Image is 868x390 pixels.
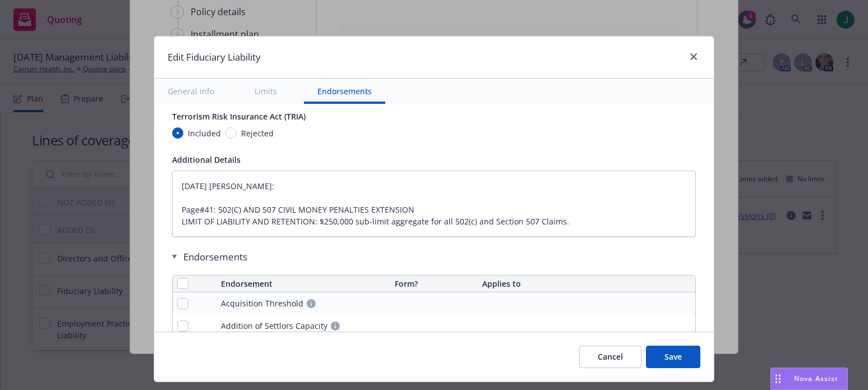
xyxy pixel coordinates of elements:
[241,79,290,104] button: Limits
[304,297,318,310] a: circleInformation
[154,79,228,104] button: General info
[172,154,241,165] span: Additional Details
[478,276,695,292] th: Applies to
[172,250,696,264] div: Endorsements
[172,111,306,122] span: Terrorism Risk Insurance Act (TRIA)
[390,276,477,292] th: Form?
[188,127,221,139] span: Included
[221,298,303,309] div: Acquisition Threshold
[579,346,641,368] button: Cancel
[172,171,696,237] textarea: [DATE] [PERSON_NAME]: Page#41: 502(C) AND 507 CIVIL MONEY PENALTIES EXTENSION LIMIT OF LIABILITY ...
[172,127,183,139] input: Included
[770,368,848,390] button: Nova Assist
[225,127,237,139] input: Rejected
[168,50,261,65] h1: Edit Fiduciary Liability
[646,346,700,368] button: Save
[241,127,274,139] span: Rejected
[794,374,838,383] span: Nova Assist
[304,79,385,104] button: Endorsements
[221,320,327,332] div: Addition of Settlors Capacity
[216,276,391,292] th: Endorsement
[687,50,700,63] a: close
[771,368,785,389] div: Drag to move
[329,319,342,333] a: circleInformation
